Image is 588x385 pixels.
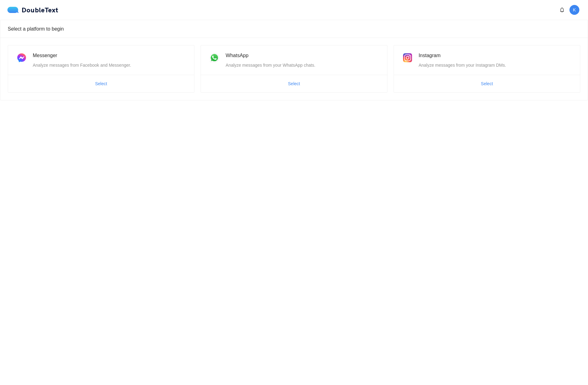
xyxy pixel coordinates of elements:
[557,7,567,12] span: bell
[573,5,576,15] span: K
[557,5,567,15] button: bell
[226,62,379,69] div: Analyze messages from your WhatsApp chats.
[208,52,221,64] img: whatsapp.png
[8,20,580,38] div: Select a platform to begin
[7,7,22,13] img: logo
[288,80,300,87] span: Select
[419,62,573,69] div: Analyze messages from your Instagram DMs.
[8,45,194,93] a: MessengerAnalyze messages from Facebook and Messenger.Select
[33,62,187,69] div: Analyze messages from Facebook and Messenger.
[476,79,498,89] button: Select
[401,52,414,64] img: instagram.png
[419,53,441,58] span: Instagram
[90,79,112,89] button: Select
[15,52,28,64] img: messenger.png
[33,52,187,59] div: Messenger
[394,45,580,93] a: InstagramAnalyze messages from your Instagram DMs.Select
[481,80,493,87] span: Select
[201,45,387,93] a: WhatsAppAnalyze messages from your WhatsApp chats.Select
[7,7,58,13] div: DoubleText
[283,79,305,89] button: Select
[226,53,248,58] span: WhatsApp
[7,7,58,13] a: logoDoubleText
[95,80,107,87] span: Select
